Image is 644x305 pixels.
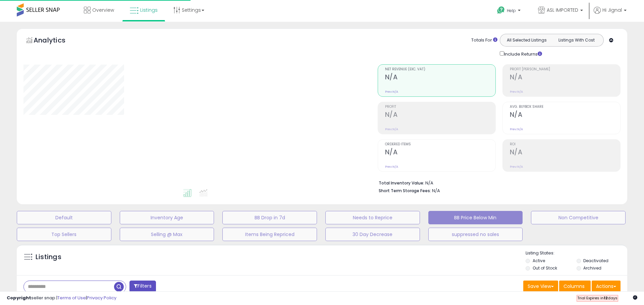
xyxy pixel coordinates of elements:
button: Listings With Cost [551,36,601,45]
span: Overview [92,7,114,13]
h2: N/A [385,73,495,82]
small: Prev: N/A [385,90,398,94]
span: Help [507,8,516,13]
button: BB Drop in 7d [222,211,317,224]
h5: Analytics [34,35,78,47]
span: ASL IMPORTED [547,7,578,13]
button: Needs to Reprice [325,211,420,224]
button: Items Being Repriced [222,228,317,241]
span: Profit [PERSON_NAME] [510,68,620,71]
h2: N/A [385,111,495,120]
h2: N/A [510,111,620,120]
button: 30 Day Decrease [325,228,420,241]
span: Profit [385,105,495,109]
small: Prev: N/A [510,127,523,131]
span: N/A [432,187,440,194]
b: Short Term Storage Fees: [379,188,431,194]
span: Avg. Buybox Share [510,105,620,109]
a: Hi Jignal [594,7,627,22]
span: Ordered Items [385,143,495,146]
div: Totals For [471,37,497,44]
button: Top Sellers [17,228,111,241]
button: All Selected Listings [502,36,552,45]
span: Hi Jignal [602,7,622,13]
a: Help [492,1,527,22]
small: Prev: N/A [385,127,398,131]
h2: N/A [510,73,620,82]
button: Non Competitive [531,211,626,224]
small: Prev: N/A [510,165,523,169]
i: Get Help [497,6,505,14]
strong: Copyright [7,295,31,301]
li: N/A [379,178,615,186]
button: Default [17,211,111,224]
span: ROI [510,143,620,146]
small: Prev: N/A [385,165,398,169]
span: Net Revenue (Exc. VAT) [385,68,495,71]
small: Prev: N/A [510,90,523,94]
h2: N/A [510,148,620,157]
button: suppressed no sales [428,228,523,241]
button: Selling @ Max [120,228,214,241]
button: BB Price Below Min [428,211,523,224]
div: seller snap | | [7,295,116,301]
button: Inventory Age [120,211,214,224]
div: Include Returns [495,50,550,58]
span: Listings [140,7,158,13]
h2: N/A [385,148,495,157]
b: Total Inventory Value: [379,180,424,186]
